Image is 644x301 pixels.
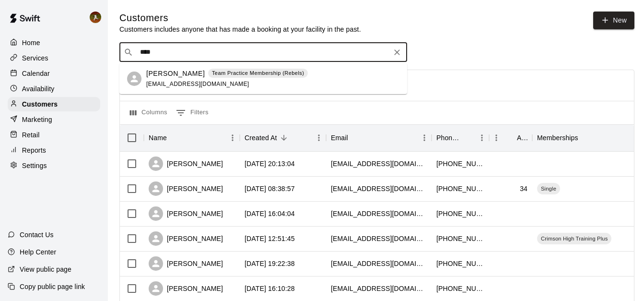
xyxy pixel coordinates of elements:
div: Crimson High Training Plus [537,233,611,244]
button: Menu [417,131,432,145]
p: Marketing [22,115,52,124]
p: Customers includes anyone that has made a booking at your facility in the past. [119,24,361,34]
p: Help Center [20,247,56,257]
button: Sort [503,131,517,144]
div: [PERSON_NAME] [149,281,223,296]
div: Created At [240,124,326,151]
button: Sort [461,131,475,144]
p: View public page [20,265,71,274]
span: Crimson High Training Plus [537,235,611,242]
div: +14356320987 [436,259,484,268]
p: Contact Us [20,230,54,240]
div: [PERSON_NAME] [149,206,223,221]
p: Settings [22,161,47,170]
div: Created At [245,124,277,151]
p: Calendar [22,69,50,78]
div: Age [489,124,532,151]
a: Marketing [8,112,100,127]
div: Single [537,183,560,194]
p: Customers [22,99,58,109]
div: Name [144,124,240,151]
div: tyreethurgood@gmail.com [331,159,427,169]
div: dixietitans435@gmail.com [331,184,427,193]
button: Sort [167,131,180,144]
div: Email [331,124,348,151]
span: Single [537,185,560,193]
div: +14357737171 [436,234,484,243]
div: Age [517,124,527,151]
div: Roman Facer [127,72,141,86]
div: verosroyalcleaning@gmail.com [331,284,427,293]
div: Phone Number [436,124,461,151]
a: Availability [8,82,100,96]
div: 34 [520,184,527,193]
div: jpd.silverstone@gmail.com [331,259,427,268]
div: Email [326,124,432,151]
div: 2025-09-08 16:04:04 [245,209,295,218]
a: Customers [8,97,100,111]
button: Menu [475,131,489,145]
div: +18012440029 [436,184,484,193]
button: Menu [312,131,326,145]
p: Copy public page link [20,282,85,291]
div: 2025-09-04 16:10:28 [245,284,295,293]
button: Menu [225,131,240,145]
div: +14353138624 [436,159,484,169]
button: Sort [348,131,362,144]
a: Settings [8,158,100,173]
div: +14355597287 [436,284,484,293]
div: [PERSON_NAME] [149,231,223,246]
div: marchantneal@gmail.com [331,234,427,243]
a: Home [8,36,100,50]
a: Services [8,51,100,65]
div: [PERSON_NAME] [149,157,223,171]
div: Cody Hansen [88,8,108,27]
button: Sort [578,131,592,144]
a: Calendar [8,66,100,81]
button: Sort [277,131,291,144]
p: [PERSON_NAME] [146,69,205,79]
p: Retail [22,130,40,140]
div: [PERSON_NAME] [149,181,223,196]
div: 2025-09-04 19:22:38 [245,259,295,268]
div: dawoods81@hotmail.com [331,209,427,218]
span: [EMAIL_ADDRESS][DOMAIN_NAME] [146,81,249,87]
button: Select columns [128,105,170,120]
button: Clear [390,46,404,59]
p: Team Practice Membership (Rebels) [212,69,304,77]
div: Phone Number [432,124,489,151]
div: +18015584894 [436,209,484,218]
div: 2025-09-10 20:13:04 [245,159,295,169]
button: Show filters [174,105,211,120]
div: Name [149,124,167,151]
div: 2025-09-07 12:51:45 [245,234,295,243]
div: 2025-09-10 08:38:57 [245,184,295,193]
h5: Customers [119,12,361,24]
p: Home [22,38,40,48]
a: Reports [8,143,100,157]
a: Retail [8,128,100,142]
button: Menu [489,131,503,145]
div: [PERSON_NAME] [149,256,223,271]
p: Services [22,53,48,63]
p: Availability [22,84,55,94]
p: Reports [22,145,46,155]
img: Cody Hansen [90,12,101,23]
a: New [593,12,634,29]
div: Memberships [537,124,578,151]
div: Search customers by name or email [119,43,407,62]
